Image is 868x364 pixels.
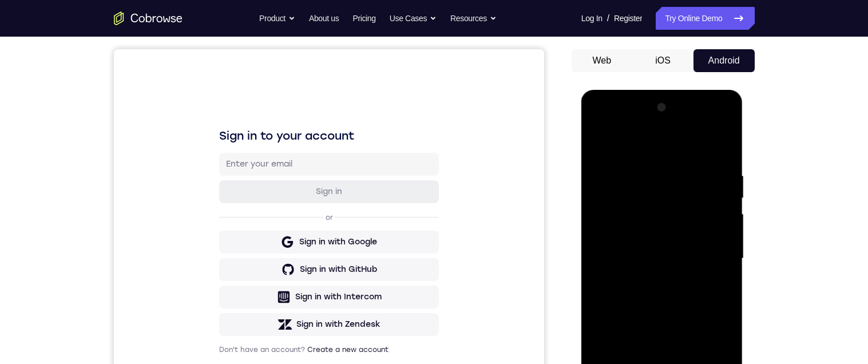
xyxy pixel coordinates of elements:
button: Product [259,7,295,30]
div: Sign in with Zendesk [183,270,267,281]
button: Web [572,49,633,72]
button: Sign in with Zendesk [105,264,325,287]
button: Resources [450,7,497,30]
button: Sign in with GitHub [105,209,325,232]
button: Sign in with Google [105,181,325,204]
button: Sign in with Intercom [105,236,325,259]
a: Create a new account [193,296,275,304]
a: About us [309,7,339,30]
a: Log In [581,7,603,30]
a: Go to the home page [114,11,183,25]
button: iOS [632,49,693,72]
a: Register [614,7,642,30]
div: Sign in with Intercom [181,242,268,254]
button: Android [693,49,755,72]
p: Don't have an account? [105,296,325,305]
a: Try Online Demo [656,7,754,30]
div: Sign in with Google [185,187,263,199]
a: Pricing [352,7,375,30]
span: / [607,11,609,25]
div: Sign in with GitHub [186,215,263,226]
p: or [209,164,221,173]
button: Use Cases [390,7,437,30]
